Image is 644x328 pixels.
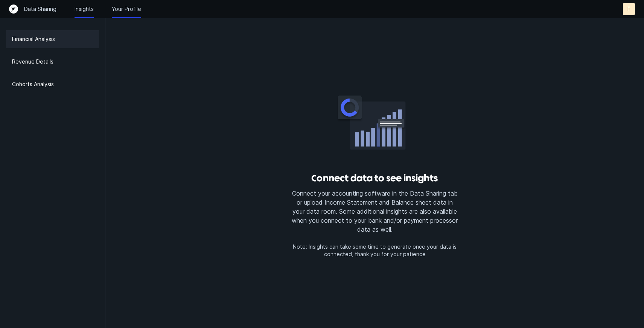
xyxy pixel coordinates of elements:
[24,5,56,13] a: Data Sharing
[623,3,635,15] button: F
[291,172,459,184] h3: Connect data to see insights
[6,30,99,48] a: Financial Analysis
[291,243,459,258] p: Note: Insights can take some time to generate once your data is connected, thank you for your pat...
[12,80,54,89] p: Cohorts Analysis
[6,53,99,71] a: Revenue Details
[291,189,459,234] p: Connect your accounting software in the Data Sharing tab or upload Income Statement and Balance s...
[6,75,99,93] a: Cohorts Analysis
[112,5,141,13] a: Your Profile
[12,35,55,44] p: Financial Analysis
[627,5,630,13] p: F
[12,57,53,66] p: Revenue Details
[75,5,94,13] a: Insights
